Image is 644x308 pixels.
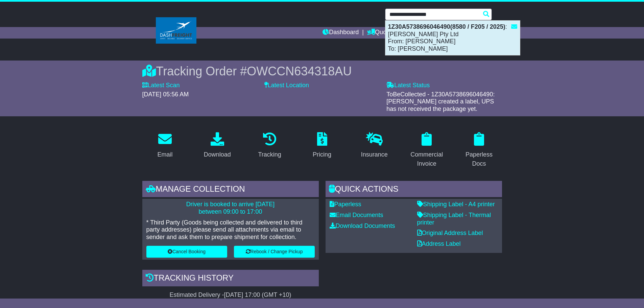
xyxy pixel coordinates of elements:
strong: 1Z30A5738696046490(8580 / F205 / 2025) [388,23,505,30]
div: Insurance [361,150,388,159]
a: Pricing [308,130,336,162]
span: OWCCN634318AU [247,64,352,78]
div: Paperless Docs [461,150,498,168]
a: Address Label [417,240,461,247]
a: Paperless Docs [456,130,502,171]
a: Quote/Book [367,27,407,39]
a: Shipping Label - A4 printer [417,201,495,208]
div: Tracking [258,150,281,159]
a: Shipping Label - Thermal printer [417,212,491,226]
a: Download [199,130,235,162]
div: Download [204,150,231,159]
label: Latest Scan [142,82,180,89]
div: Email [157,150,172,159]
p: Driver is booked to arrive [DATE] between 09:00 to 17:00 [146,201,315,215]
label: Latest Location [264,82,309,89]
div: Estimated Delivery - [142,291,319,299]
div: [DATE] 17:00 (GMT +10) [224,291,291,299]
div: Commercial Invoice [408,150,445,168]
div: Tracking history [142,270,319,288]
a: Insurance [357,130,392,162]
div: Quick Actions [326,181,502,199]
a: Tracking [254,130,285,162]
div: Tracking Order # [142,64,502,78]
p: * Third Party (Goods being collected and delivered to third party addresses) please send all atta... [146,219,315,241]
button: Cancel Booking [146,246,227,258]
button: Rebook / Change Pickup [234,246,315,258]
a: Paperless [330,201,361,208]
a: Download Documents [330,222,395,229]
div: Pricing [313,150,331,159]
span: ToBeCollected - 1Z30A5738696046490: [PERSON_NAME] created a label, UPS has not received the packa... [386,91,495,112]
label: Latest Status [386,82,430,89]
div: : [PERSON_NAME] Pty Ltd From: [PERSON_NAME] To: [PERSON_NAME] [385,21,520,55]
div: Manage collection [142,181,319,199]
a: Commercial Invoice [404,130,450,171]
a: Original Address Label [417,230,483,236]
a: Email Documents [330,212,383,218]
a: Email [153,130,177,162]
a: Dashboard [323,27,359,39]
span: [DATE] 05:56 AM [142,91,189,98]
